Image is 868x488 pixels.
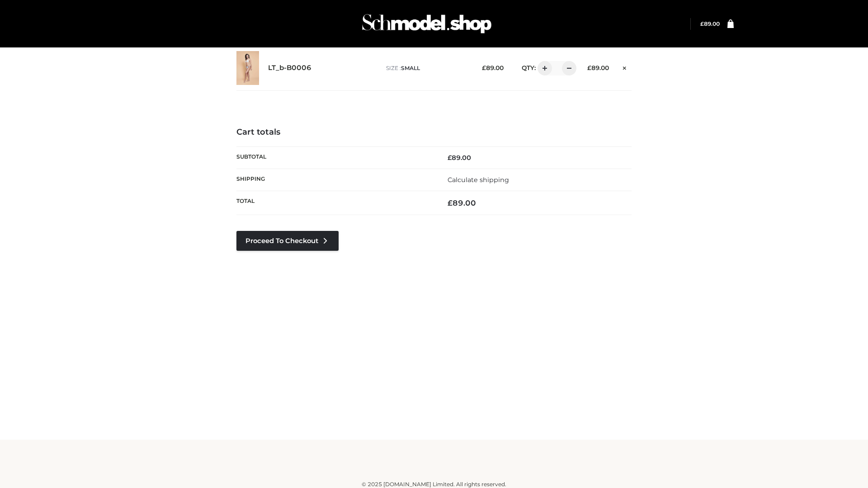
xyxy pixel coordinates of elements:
span: £ [587,64,591,71]
span: £ [448,198,453,207]
a: Remove this item [618,61,632,73]
th: Shipping [236,169,434,191]
bdi: 89.00 [700,20,720,27]
bdi: 89.00 [587,64,609,71]
a: Proceed to Checkout [236,231,339,251]
span: £ [700,20,704,27]
bdi: 89.00 [448,198,476,207]
th: Subtotal [236,146,434,169]
span: SMALL [401,65,420,71]
a: £89.00 [700,20,720,27]
bdi: 89.00 [448,154,471,162]
span: £ [448,154,452,162]
span: £ [482,64,486,71]
h4: Cart totals [236,127,632,137]
div: QTY: [513,61,573,75]
a: LT_b-B0006 [268,64,311,72]
th: Total [236,191,434,215]
img: Schmodel Admin 964 [359,6,495,42]
p: size : [386,64,468,72]
bdi: 89.00 [482,64,504,71]
a: Calculate shipping [448,176,509,184]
